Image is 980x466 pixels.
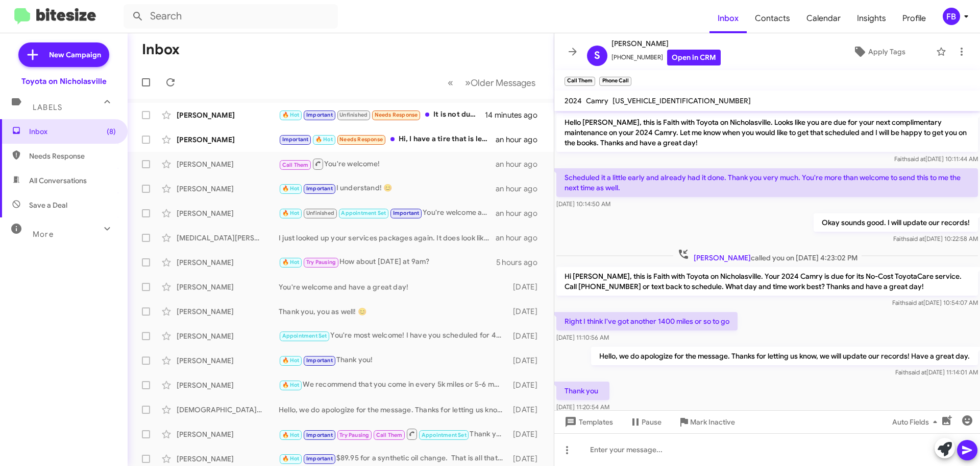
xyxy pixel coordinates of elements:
div: [PERSON_NAME] [177,429,279,439]
div: [PERSON_NAME] [177,135,279,145]
div: [PERSON_NAME] [177,159,279,169]
div: 14 minutes ago [485,110,546,120]
span: Important [393,210,420,216]
span: Auto Fields [892,413,941,431]
span: Templates [562,413,613,431]
a: Insights [849,4,894,33]
span: said at [909,368,926,376]
span: Important [306,185,333,192]
div: [PERSON_NAME] [177,282,279,292]
div: I understand! 😊 [279,183,496,194]
span: Inbox [29,126,116,137]
span: Appointment Set [341,210,386,216]
a: Contacts [747,4,798,33]
p: Thank you [556,382,609,400]
span: « [448,76,453,89]
button: Previous [442,72,459,93]
span: S [594,48,600,64]
span: Unfinished [306,210,334,216]
div: Thank you [279,428,508,440]
button: FB [934,8,969,25]
span: said at [906,235,924,242]
span: Save a Deal [29,200,67,210]
span: Appointment Set [422,432,467,438]
div: [MEDICAL_DATA][PERSON_NAME] [177,233,279,243]
span: Apply Tags [868,42,905,61]
button: Auto Fields [884,413,949,431]
span: Important [306,112,333,118]
div: How about [DATE] at 9am? [279,256,496,268]
span: Try Pausing [339,432,369,438]
span: New Campaign [49,50,101,60]
p: Okay sounds good. I will update our records! [814,213,978,232]
span: [PHONE_NUMBER] [611,50,721,65]
div: You're welcome and have a great day! [279,282,508,292]
span: More [33,230,54,239]
span: Profile [894,4,934,33]
div: [DATE] [508,454,546,464]
div: We recommend that you come in every 5k miles or 5-6 months. Whichever one you hit first. [279,379,508,391]
div: Thank you, you as well! 😊 [279,306,508,317]
span: 🔥 Hot [282,112,300,118]
span: 2024 [565,96,582,105]
div: an hour ago [496,135,546,145]
div: I just looked up your services packages again. It does look like you have used al of your free To... [279,233,496,243]
span: Needs Response [339,136,383,143]
div: [PERSON_NAME] [177,356,279,366]
span: 🔥 Hot [315,136,333,143]
div: [PERSON_NAME] [177,110,279,120]
span: Important [306,357,333,364]
button: Templates [554,413,621,431]
span: (8) [107,126,116,137]
span: Needs Response [375,112,418,118]
span: Important [306,432,333,438]
div: an hour ago [496,208,546,218]
span: Important [306,455,333,462]
div: It is not due until 10/21 [279,109,485,121]
p: Hello, we do apologize for the message. Thanks for letting us know, we will update our records! H... [591,347,978,365]
div: You're most welcome! I have you scheduled for 4:00 PM - [DATE]. Have a great day! [279,330,508,342]
span: [DATE] 11:10:56 AM [556,334,609,341]
div: You're welcome and have a great day! [279,207,496,219]
div: [DEMOGRAPHIC_DATA][PERSON_NAME] [177,405,279,415]
p: Hi [PERSON_NAME], this is Faith with Toyota on Nicholasville. Your 2024 Camry is due for its No-C... [556,267,978,296]
a: Inbox [709,4,747,33]
input: Search [124,4,338,29]
div: [DATE] [508,429,546,439]
span: 🔥 Hot [282,259,300,265]
span: said at [908,155,925,163]
div: [DATE] [508,306,546,317]
span: 🔥 Hot [282,455,300,462]
p: Right I think I've got another 1400 miles or so to go [556,312,738,330]
div: Hello, we do apologize for the message. Thanks for letting us know, we will update our records! H... [279,405,508,415]
span: [DATE] 11:20:54 AM [556,403,609,411]
span: » [465,76,471,89]
div: [PERSON_NAME] [177,184,279,194]
span: said at [905,299,923,306]
div: You're welcome! [279,158,496,170]
div: [PERSON_NAME] [177,380,279,390]
div: an hour ago [496,233,546,243]
span: Faith [DATE] 10:11:44 AM [894,155,978,163]
span: Try Pausing [306,259,336,265]
span: 🔥 Hot [282,210,300,216]
small: Phone Call [599,77,631,86]
div: Thank you! [279,354,508,366]
a: Calendar [798,4,849,33]
span: Faith [DATE] 11:14:01 AM [895,368,978,376]
span: [PERSON_NAME] [694,253,751,262]
nav: Page navigation example [442,72,542,93]
p: Scheduled it a little early and already had it done. Thank you very much. You're more than welcom... [556,168,978,197]
div: [DATE] [508,405,546,415]
span: 🔥 Hot [282,357,300,364]
span: [US_VEHICLE_IDENTIFICATION_NUMBER] [612,96,751,105]
span: Important [282,136,309,143]
span: Older Messages [471,77,535,88]
div: [PERSON_NAME] [177,454,279,464]
div: FB [943,8,960,25]
button: Apply Tags [826,42,931,61]
span: Pause [642,413,661,431]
